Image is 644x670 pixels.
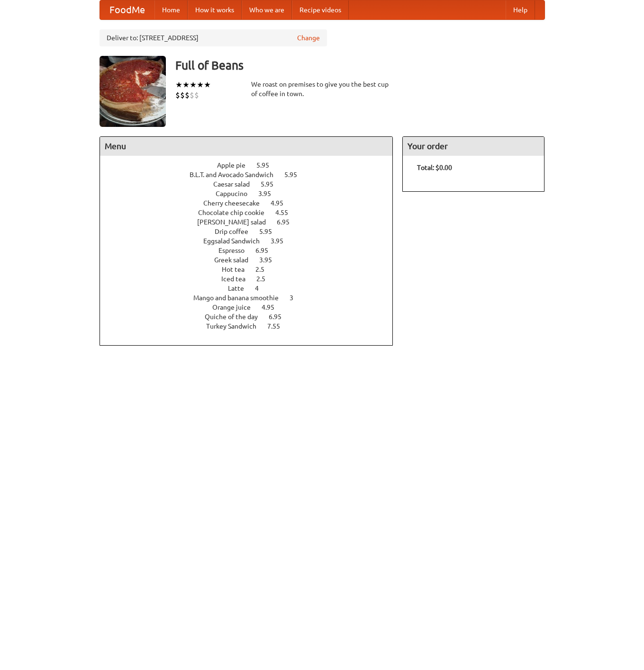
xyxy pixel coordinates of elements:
span: 4.95 [271,199,293,207]
a: Change [297,33,320,43]
h3: Full of Beans [175,56,545,75]
a: Greek salad 3.95 [214,256,290,264]
a: Latte 4 [228,285,276,292]
li: ★ [204,80,211,90]
a: Drip coffee 5.95 [215,228,290,235]
span: 6.95 [277,218,299,226]
a: Cherry cheesecake 4.95 [203,199,301,207]
span: B.L.T. and Avocado Sandwich [190,171,283,179]
a: Who we are [242,0,292,19]
span: Iced tea [221,275,255,283]
span: Mango and banana smoothie [193,294,288,302]
a: Espresso 6.95 [218,247,286,254]
a: Turkey Sandwich 7.55 [206,322,298,330]
span: 3 [290,294,303,302]
span: Cherry cheesecake [203,199,269,207]
span: 3.95 [271,237,293,245]
h4: Menu [100,137,393,156]
span: 5.95 [256,161,279,169]
span: 6.95 [255,247,278,254]
a: Help [506,0,535,19]
a: [PERSON_NAME] salad 6.95 [197,218,307,226]
img: angular.jpg [100,56,166,127]
li: $ [180,90,185,100]
li: ★ [190,80,197,90]
a: FoodMe [100,0,154,19]
span: 4 [255,285,268,292]
a: Orange juice 4.95 [212,304,292,311]
a: Caesar salad 5.95 [213,180,291,188]
div: Deliver to: [STREET_ADDRESS] [100,29,327,46]
span: Quiche of the day [205,313,267,321]
span: Cappucino [216,190,257,197]
span: Espresso [218,247,254,254]
a: Eggsalad Sandwich 3.95 [203,237,301,245]
li: $ [185,90,190,100]
span: 2.5 [256,275,275,283]
div: We roast on premises to give you the best cup of coffee in town. [251,80,393,98]
span: Hot tea [222,266,254,273]
li: ★ [175,80,182,90]
span: 3.95 [259,256,281,264]
a: B.L.T. and Avocado Sandwich 5.95 [190,171,315,179]
span: Drip coffee [215,228,258,235]
a: Mango and banana smoothie 3 [193,294,311,302]
span: Turkey Sandwich [206,322,266,330]
span: 5.95 [284,171,307,179]
a: Chocolate chip cookie 4.55 [198,209,306,216]
li: ★ [182,80,190,90]
span: 5.95 [261,180,283,188]
li: ★ [197,80,204,90]
span: Eggsalad Sandwich [203,237,269,245]
span: 6.95 [269,313,291,321]
span: 5.95 [259,228,281,235]
a: How it works [188,0,242,19]
a: Iced tea 2.5 [221,275,283,283]
span: 3.95 [258,190,281,197]
span: Caesar salad [213,180,259,188]
b: Total: $0.00 [417,164,452,171]
span: Orange juice [212,304,260,311]
li: $ [194,90,199,100]
a: Apple pie 5.95 [217,161,287,169]
span: 4.55 [275,209,298,216]
li: $ [190,90,194,100]
a: Cappucino 3.95 [216,190,289,197]
a: Quiche of the day 6.95 [205,313,299,321]
a: Recipe videos [292,0,349,19]
span: Apple pie [217,161,255,169]
h4: Your order [403,137,544,156]
span: Chocolate chip cookie [198,209,274,216]
span: Greek salad [214,256,258,264]
span: [PERSON_NAME] salad [197,218,275,226]
span: 7.55 [267,322,290,330]
span: Latte [228,285,254,292]
span: 2.5 [255,266,274,273]
li: $ [175,90,180,100]
a: Home [154,0,188,19]
a: Hot tea 2.5 [222,266,282,273]
span: 4.95 [262,304,284,311]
